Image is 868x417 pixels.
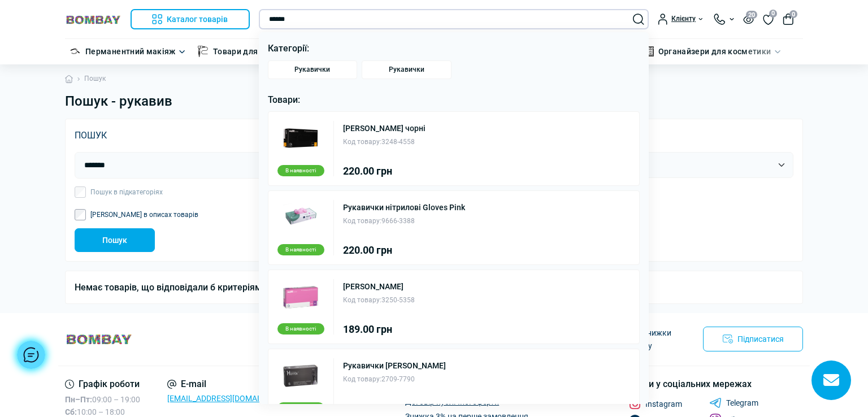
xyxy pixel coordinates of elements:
img: Товари для тату [197,46,209,57]
div: В наявності [277,402,324,414]
div: В наявності [277,323,324,335]
div: 220.00 грн [343,245,465,255]
span: Код товару: [343,217,381,225]
img: BOMBAY [65,14,121,25]
img: Рукавички нітрилові Gloves Pink [283,200,318,235]
img: Перманентний макіяж [70,46,81,57]
span: Код товару: [343,138,381,146]
div: 189.00 грн [343,324,415,335]
span: 0 [769,10,777,18]
a: Рукавички [268,60,358,79]
a: Рукавички нітрилові Gloves Pink [343,203,465,211]
img: Рукавички ZARYS нітрилові рожеві [283,279,318,314]
p: Товари: [268,93,640,107]
p: Категорії: [268,41,640,56]
img: Рукавички нітрилові Hoffen чорні [283,358,318,393]
span: Рукавички [294,66,330,74]
a: Органайзери для косметики [658,45,771,58]
a: Рукавички [PERSON_NAME] [343,362,446,370]
img: Рукавички ZARYS нітрилові чорні [283,121,318,156]
a: Товари для тату [213,45,277,58]
span: Код товару: [343,296,381,304]
a: [PERSON_NAME] чорні [343,124,426,132]
div: 3248-4558 [343,137,426,147]
div: 3250-5358 [343,295,415,306]
span: 20 [746,11,757,19]
a: Перманентний макіяж [85,45,176,58]
div: В наявності [277,165,324,176]
div: 9666-3388 [343,216,465,227]
div: 2709-7790 [343,374,446,385]
span: 0 [789,10,797,18]
a: Рукавички [362,60,452,79]
button: 0 [783,14,794,25]
span: Код товару: [343,375,381,383]
div: 150.00 грн [343,403,446,414]
div: В наявності [277,244,324,255]
span: Рукавички [389,66,424,74]
a: 0 [763,13,774,25]
div: 220.00 грн [343,166,426,176]
button: Каталог товарів [131,9,250,29]
button: 20 [743,14,754,24]
a: [PERSON_NAME] [343,283,403,290]
button: Search [633,14,644,25]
